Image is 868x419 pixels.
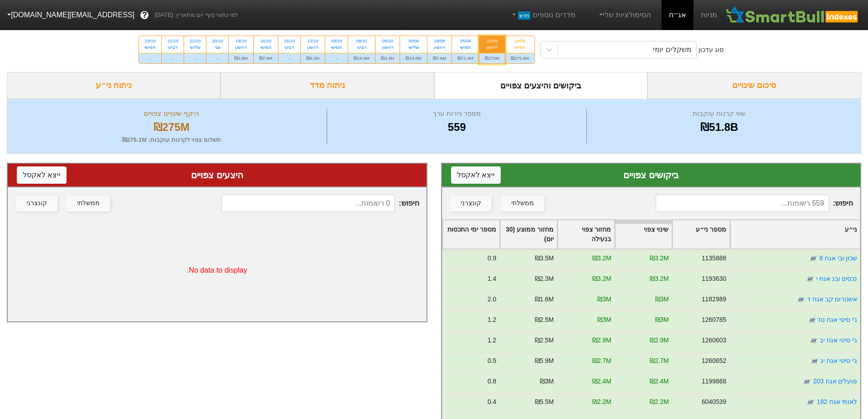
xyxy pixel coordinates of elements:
div: ₪3M [655,295,668,304]
div: 22/10 [167,38,178,44]
div: תשלום צפוי לקרנות עוקבות : ₪275.1M [19,135,324,145]
div: ₪9.2M [301,53,325,63]
div: ₪7.6M [427,53,452,63]
div: 16/10 [259,38,272,44]
div: Toggle SortBy [443,220,499,248]
span: חיפוש : [656,195,853,212]
span: ? [142,9,147,21]
div: ₪2.4M [649,377,668,386]
div: ₪3M [655,315,668,325]
div: ₪2.4M [592,377,611,386]
div: ₪2.2M [592,397,611,407]
div: 09/10 [331,38,342,44]
div: Toggle SortBy [500,220,557,248]
div: שווי קרנות עוקבות [589,109,849,119]
div: ביקושים צפויים [451,168,852,182]
div: Toggle SortBy [673,220,729,248]
div: ₪3.2M [649,274,668,284]
div: חמישי [331,44,342,51]
div: 1199868 [701,377,726,386]
img: tase link [802,377,812,386]
div: ניתוח ני״ע [7,72,221,99]
button: ייצא לאקסל [451,166,501,184]
div: ראשון [485,44,499,51]
div: 12/10 [306,38,319,44]
div: Toggle SortBy [615,220,672,248]
div: קונצרני [461,198,481,208]
a: אשטרום קב אגח ד [806,295,857,303]
button: קונצרני [16,195,57,212]
div: ₪19.6M [400,53,427,63]
div: ראשון [381,44,394,51]
div: 23/10 [144,38,156,44]
div: שלישי [190,44,200,51]
div: ₪5.5M [534,397,554,407]
img: tase link [806,398,815,407]
button: ממשלתי [501,195,544,212]
div: 1260785 [701,315,726,325]
div: 21/10 [190,38,200,44]
a: ג'י סיטי אגח יג [821,357,857,364]
div: ₪3.2M [592,253,611,263]
div: - [206,53,228,63]
div: ₪3.2M [649,253,668,263]
div: ₪2.9M [649,336,668,345]
div: 20/10 [212,38,223,44]
div: 1193630 [701,274,726,284]
div: - [162,53,184,63]
div: 19/10 [234,38,247,44]
div: ניתוח מדד [221,72,434,99]
div: ₪5.9M [534,356,554,366]
div: משקלים יומי [653,44,691,55]
div: 2.0 [487,295,496,304]
div: ₪2.3M [534,274,554,284]
div: 559 [329,119,584,135]
div: ₪2.5M [534,315,554,325]
div: ₪275.6M [505,53,534,63]
div: 21/09 [485,38,499,44]
div: רביעי [354,44,370,51]
div: ראשון [433,44,446,51]
div: 1.2 [487,315,496,325]
div: ₪2.7M [649,356,668,366]
div: ₪3M [597,295,611,304]
div: רביעי [167,44,178,51]
div: מספר ניירות ערך [329,109,584,119]
a: שכון ובי אגח 8 [819,254,857,262]
a: פועלים אגח 203 [813,378,857,385]
a: לאומי אגח 182 [817,398,857,405]
div: ₪1.6M [534,295,554,304]
img: tase link [810,357,819,366]
div: ₪2.5M [534,336,554,345]
div: שני [212,44,223,51]
div: - [325,53,348,63]
div: 18/09 [511,38,529,44]
div: 0.9 [487,253,496,263]
div: ראשון [234,44,247,51]
div: 1135888 [701,253,726,263]
div: ביקושים והיצעים צפויים [434,72,648,99]
img: tase link [808,254,817,263]
div: רביעי [284,44,295,51]
div: ₪4.4M [375,53,400,63]
div: ממשלתי [511,198,534,208]
a: ג'י סיטי אגח יב [820,336,857,344]
div: 1260603 [701,336,726,345]
img: tase link [805,274,814,284]
div: ₪3.2M [592,274,611,284]
div: ₪71.6M [452,53,479,63]
div: ₪3M [540,377,554,386]
div: ₪2.7M [592,356,611,366]
div: 30/09 [406,38,421,44]
div: 1182989 [701,295,726,304]
div: 0.5 [487,356,496,366]
div: 05/10 [381,38,394,44]
input: 559 רשומות... [656,195,829,212]
span: חדש [518,11,530,20]
div: 15/10 [284,38,295,44]
button: ממשלתי [67,195,110,212]
span: לפי נתוני סוף יום מתאריך [DATE] [154,10,238,20]
a: נכסים ובנ אגח י [816,275,857,282]
div: - [139,53,161,63]
div: ₪2.2M [649,397,668,407]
